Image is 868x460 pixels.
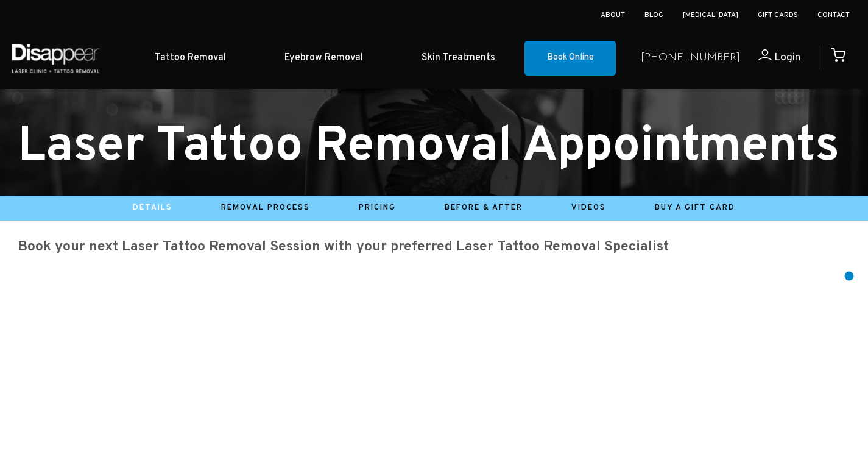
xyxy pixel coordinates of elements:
a: Before & After [445,203,523,213]
a: Eyebrow Removal [255,40,392,77]
a: Buy A Gift Card [655,203,735,213]
a: Contact [817,10,850,20]
small: Laser Tattoo Removal Appointments [18,116,839,179]
a: Skin Treatments [392,40,524,77]
a: Tattoo Removal [125,40,255,77]
img: Disappear - Laser Clinic and Tattoo Removal Services in Sydney, Australia [9,37,102,80]
a: Book Online [524,41,616,76]
a: [PHONE_NUMBER] [641,49,740,67]
a: Gift Cards [758,10,798,20]
span: Login [774,51,800,65]
a: Pricing [359,203,396,213]
a: About [601,10,625,20]
a: Blog [644,10,663,20]
a: Removal Process [221,203,310,213]
a: Details [133,203,172,213]
a: Login [740,49,800,67]
a: Videos [571,203,606,213]
a: [MEDICAL_DATA] [683,10,738,20]
strong: Book your next Laser Tattoo Removal Session with your preferred Laser Tattoo Removal Specialist [18,238,669,256]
